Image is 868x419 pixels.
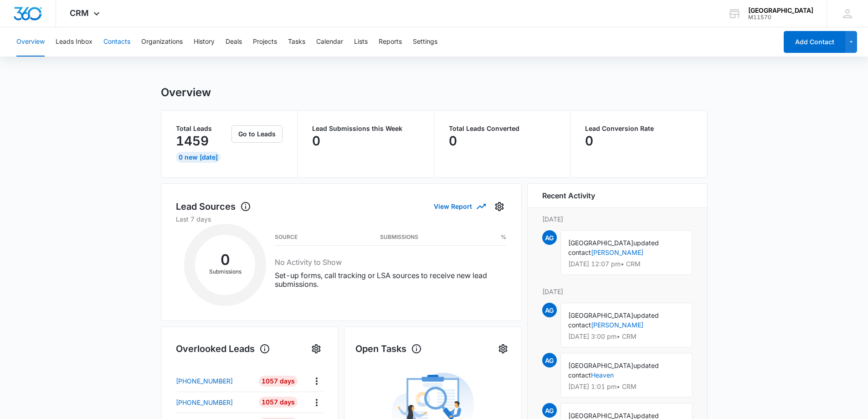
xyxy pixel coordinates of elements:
div: 1057 Days [259,376,298,387]
p: [DATE] 3:00 pm • CRM [568,333,685,340]
a: [PHONE_NUMBER] [176,376,252,386]
button: View Report [434,198,485,214]
p: [PHONE_NUMBER] [176,398,233,407]
h3: Source [275,235,298,239]
p: [PHONE_NUMBER] [176,376,233,386]
p: 0 [449,134,457,148]
button: Actions [309,374,324,388]
button: Tasks [288,27,305,57]
button: Add Contact [784,31,845,53]
button: Reports [379,27,402,57]
p: Lead Submissions this Week [312,125,419,132]
button: Overview [16,27,45,57]
p: [DATE] 1:01 pm • CRM [568,383,685,390]
p: 1459 [176,134,209,148]
p: Total Leads Converted [449,125,556,132]
p: Total Leads [176,125,230,132]
button: Settings [496,341,510,356]
span: AG [542,303,557,317]
p: [DATE] [542,287,693,296]
button: Contacts [103,27,130,57]
button: Settings [492,199,507,214]
div: 0 New [DATE] [176,152,221,163]
h1: Lead Sources [176,200,251,213]
h6: Recent Activity [542,190,595,201]
p: [DATE] [542,214,693,224]
button: Projects [253,27,277,57]
h3: No Activity to Show [275,257,506,268]
h1: Open Tasks [355,342,422,356]
h3: % [501,235,506,239]
button: Settings [413,27,437,57]
p: Lead Conversion Rate [585,125,693,132]
p: [DATE] 12:07 pm • CRM [568,261,685,267]
a: [PERSON_NAME] [591,321,643,329]
span: AG [542,353,557,367]
div: account id [748,14,813,21]
span: AG [542,403,557,418]
p: Last 7 days [176,214,507,224]
h1: Overview [161,86,211,99]
span: [GEOGRAPHIC_DATA] [568,239,633,247]
a: [PHONE_NUMBER] [176,398,252,407]
button: Deals [226,27,242,57]
p: Set-up forms, call tracking or LSA sources to receive new lead submissions. [275,271,506,289]
span: [GEOGRAPHIC_DATA] [568,311,633,319]
a: Go to Leads [231,130,282,138]
button: Lists [354,27,368,57]
p: 0 [585,134,593,148]
button: Organizations [141,27,183,57]
span: CRM [70,8,89,18]
button: Calendar [316,27,343,57]
p: Submissions [195,268,255,276]
p: 0 [312,134,320,148]
button: Actions [309,395,324,409]
h3: Submissions [380,235,418,239]
a: [PERSON_NAME] [591,248,643,256]
div: 1057 Days [259,397,298,408]
span: AG [542,230,557,245]
div: account name [748,7,813,14]
a: Heaven [591,371,614,379]
button: Leads Inbox [56,27,92,57]
button: History [194,27,215,57]
h1: Overlooked Leads [176,342,270,356]
h2: 0 [195,254,255,266]
span: [GEOGRAPHIC_DATA] [568,362,633,369]
button: Settings [309,341,324,356]
button: Go to Leads [231,125,282,143]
